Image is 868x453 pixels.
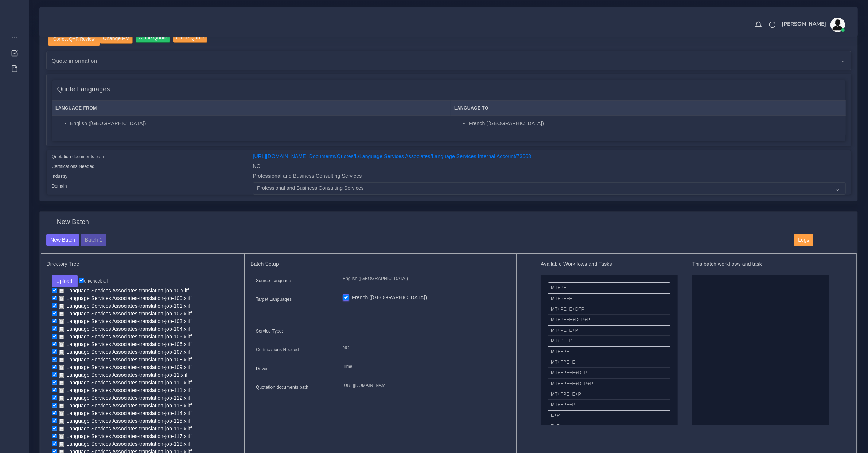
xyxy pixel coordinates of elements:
a: Language Services Associates-translation-job-108.xliff [57,356,195,363]
button: Logs [794,234,813,246]
li: T+E [548,421,670,432]
p: Time [343,363,505,371]
a: Language Services Associates-translation-job-113.xliff [57,402,195,409]
a: Language Services Associates-translation-job-105.xliff [57,333,195,340]
a: Language Services Associates-translation-job-111.xliff [57,387,195,394]
label: un/check all [79,278,108,284]
button: New Batch [46,234,79,246]
a: Language Services Associates-translation-job-101.xliff [57,303,195,310]
li: MT+FPE+E+DTP+P [548,379,670,389]
li: MT+PE+E+P [548,325,670,336]
a: Language Services Associates-translation-job-112.xliff [57,395,195,402]
a: Language Services Associates-translation-job-118.xliff [57,441,195,448]
a: Batch 1 [81,237,106,242]
span: Logs [798,237,809,243]
h5: Batch Setup [250,261,511,267]
a: Language Services Associates-translation-job-11.xliff [57,372,192,379]
input: Correct QAR Review [48,33,100,45]
a: Language Services Associates-translation-job-100.xliff [57,295,195,302]
label: Service Type: [256,328,283,334]
li: MT+FPE+E [548,357,670,368]
a: [URL][DOMAIN_NAME] Documents/Quotes/L/Language Services Associates/Language Services Internal Acc... [253,153,532,159]
li: MT+PE+E+DTP [548,304,670,315]
span: [PERSON_NAME] [782,21,826,26]
a: Language Services Associates-translation-job-117.xliff [57,433,195,440]
span: Quote information [52,57,97,65]
h5: Directory Tree [47,261,239,267]
label: Quotation documents path [256,384,308,391]
a: New Batch [46,237,79,242]
li: MT+FPE [548,346,670,357]
input: Clone Quote [136,33,170,43]
a: Language Services Associates-translation-job-107.xliff [57,349,195,356]
li: MT+FPE+E+DTP [548,368,670,379]
a: [PERSON_NAME]avatar [778,18,848,32]
label: Certifications Needed [52,163,95,170]
label: French ([GEOGRAPHIC_DATA]) [352,294,427,302]
input: un/check all [79,278,84,283]
label: Driver [256,365,268,372]
label: Quotation documents path [52,153,104,160]
a: Language Services Associates-translation-job-116.xliff [57,425,195,432]
a: Language Services Associates-translation-job-102.xliff [57,310,195,317]
li: MT+PE [548,282,670,293]
p: [URL][DOMAIN_NAME] [343,382,505,389]
li: MT+FPE+P [548,400,670,411]
a: Language Services Associates-translation-job-115.xliff [57,418,195,425]
div: NO [248,162,851,172]
li: MT+PE+P [548,336,670,347]
button: Batch 1 [81,234,106,246]
input: Close Quote [173,33,207,43]
a: Language Services Associates-translation-job-114.xliff [57,410,195,417]
label: Domain [52,183,67,189]
li: E+P [548,410,670,421]
label: Target Languages [256,296,292,303]
th: Language From [52,101,451,116]
p: NO [343,344,505,352]
label: Certifications Needed [256,346,299,353]
a: Language Services Associates-translation-job-106.xliff [57,341,195,348]
p: English ([GEOGRAPHIC_DATA]) [343,275,505,283]
div: Quote information [47,51,851,70]
h5: Available Workflows and Tasks [541,261,678,267]
button: Upload [52,275,78,287]
img: avatar [830,18,845,32]
li: MT+PE+E [548,293,670,304]
h4: Quote Languages [57,85,110,93]
h4: New Batch [57,218,89,226]
li: MT+PE+E+DTP+P [548,315,670,326]
th: Language To [451,101,846,116]
li: English ([GEOGRAPHIC_DATA]) [70,120,447,127]
label: Industry [52,173,68,180]
a: Language Services Associates-translation-job-109.xliff [57,364,195,371]
a: Language Services Associates-translation-job-103.xliff [57,318,195,325]
div: Professional and Business Consulting Services [248,172,851,182]
h5: This batch workflows and task [692,261,829,267]
a: Language Services Associates-translation-job-110.xliff [57,379,195,386]
label: Source Language [256,277,291,284]
li: MT+FPE+E+P [548,389,670,400]
li: French ([GEOGRAPHIC_DATA]) [469,120,842,127]
input: Change PM [100,33,133,44]
a: Language Services Associates-translation-job-10.xliff [57,287,192,294]
a: Language Services Associates-translation-job-104.xliff [57,326,195,333]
